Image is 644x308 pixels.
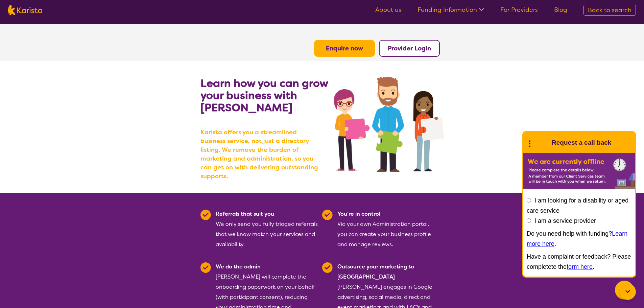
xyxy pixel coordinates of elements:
img: Tick [322,262,333,273]
button: Channel Menu [615,281,634,300]
b: You're in control [337,210,380,217]
img: Karista offline chat form to request call back [523,153,635,189]
b: Learn how you can grow your business with [PERSON_NAME] [200,76,328,115]
button: Enquire now [314,40,375,57]
p: Do you need help with funding? . [527,229,631,249]
b: Referrals that suit you [216,210,274,217]
a: Enquire now [326,44,363,52]
a: About us [375,6,401,14]
a: Provider Login [388,44,431,52]
a: Blog [554,6,567,14]
label: I am a service provider [534,217,596,224]
b: Karista offers you a streamlined business service, not just a directory listing. We remove the bu... [200,128,322,181]
img: Karista logo [8,5,42,15]
div: Via your own Administration portal, you can create your business profile and manage reviews. [337,209,440,250]
span: Back to search [588,6,631,14]
a: For Providers [500,6,538,14]
b: Outsource your marketing to [GEOGRAPHIC_DATA] [337,263,414,280]
div: We only send you fully triaged referrals that we know match your services and availability. [216,209,318,250]
a: form here [567,263,593,270]
img: Tick [200,262,211,273]
a: Back to search [583,5,636,16]
img: Karista [534,136,548,149]
img: grow your business with Karista [334,77,444,172]
b: We do the admin [216,263,261,270]
p: Have a complaint or feedback? Please completete the . [527,252,631,272]
a: Funding Information [418,6,484,14]
img: Tick [322,210,333,220]
label: I am looking for a disability or aged care service [527,197,628,214]
img: Tick [200,210,211,220]
h1: Request a call back [552,138,611,148]
button: Provider Login [379,40,440,57]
